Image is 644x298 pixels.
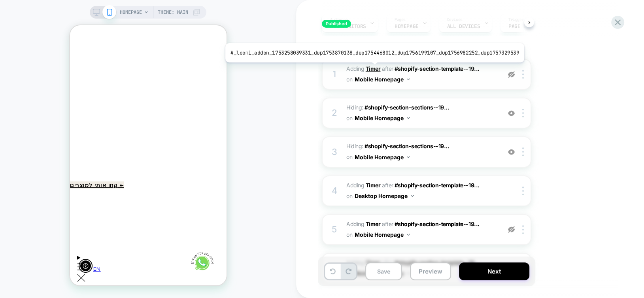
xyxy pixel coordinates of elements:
[355,229,410,240] button: Mobile Homepage
[407,234,410,236] img: down arrow
[382,221,393,227] span: AFTER
[382,65,393,72] span: AFTER
[330,17,348,23] span: Audience
[407,78,410,80] img: down arrow
[346,221,380,227] span: Adding
[447,24,480,29] span: ALL DEVICES
[508,17,524,23] span: Trigger
[522,147,524,156] img: close
[346,230,352,240] span: on
[522,187,524,195] img: close
[508,110,515,117] img: crossed eye
[407,156,410,158] img: down arrow
[508,226,515,233] img: eye
[364,104,449,111] span: #shopify-section-sections--19...
[158,6,188,19] span: Theme: MAIN
[366,182,381,189] b: Timer
[382,182,393,189] span: AFTER
[395,65,480,72] span: #shopify-section-template--19...
[346,74,352,84] span: on
[346,113,352,123] span: on
[7,227,15,260] summary: Menu
[447,17,463,23] span: Devices
[365,262,402,280] button: Save
[355,190,414,202] button: Desktop Homepage
[330,105,338,121] div: 2
[330,222,338,238] div: 5
[395,182,480,189] span: #shopify-section-template--19...
[346,65,380,72] span: Adding
[459,262,529,280] button: Next
[522,225,524,234] img: close
[23,238,31,249] a: EN
[508,149,515,155] img: crossed eye
[366,65,381,72] b: Timer
[346,141,497,162] span: Hiding :
[411,195,414,197] img: down arrow
[330,144,338,160] div: 3
[322,44,425,51] span: 2. Which changes the experience contains?
[508,71,515,78] img: eye
[330,183,338,199] div: 4
[120,6,142,19] span: HOMEPAGE
[522,109,524,117] img: close
[395,17,406,23] span: Pages
[366,221,381,227] b: Timer
[395,221,480,227] span: #shopify-section-template--19...
[346,102,497,124] span: Hiding :
[508,24,535,29] span: Page Load
[346,182,380,189] span: Adding
[330,66,338,82] div: 1
[364,143,449,149] span: #shopify-section-sections--19...
[355,74,410,85] button: Mobile Homepage
[355,112,410,124] button: Mobile Homepage
[355,151,410,163] button: Mobile Homepage
[346,191,352,201] span: on
[322,20,351,28] span: Published
[410,262,451,280] button: Preview
[346,152,352,162] span: on
[522,70,524,79] img: close
[395,24,419,29] span: HOMEPAGE
[407,117,410,119] img: down arrow
[121,224,145,248] img: 4_260b7fbc-cbab-4c82-b1c1-835e4ab41c0f.png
